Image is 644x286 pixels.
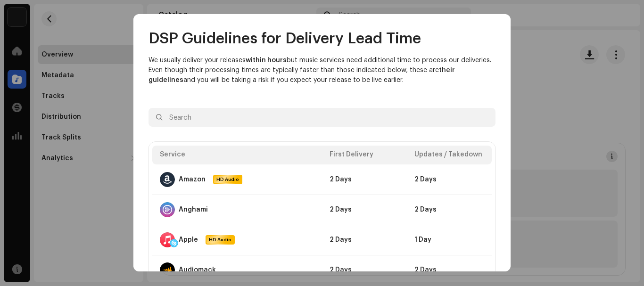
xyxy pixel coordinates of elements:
[179,176,206,183] div: Amazon
[322,255,407,285] td: 2 Days
[322,225,407,255] td: 2 Days
[407,255,492,285] td: 2 Days
[246,57,287,64] b: within hours
[214,176,241,183] span: HD Audio
[322,195,407,225] td: 2 Days
[206,236,234,244] span: HD Audio
[152,146,322,164] th: Service
[149,108,495,127] input: Search
[407,146,492,164] th: Updates / Takedown
[322,164,407,195] td: 2 Days
[179,206,208,213] div: Anghami
[149,29,495,48] h2: DSP Guidelines for Delivery Lead Time
[149,56,495,85] p: We usually deliver your releases but music services need additional time to process our deliverie...
[179,236,198,244] div: Apple
[407,195,492,225] td: 2 Days
[407,225,492,255] td: 1 Day
[179,266,216,274] div: Audiomack
[322,146,407,164] th: First Delivery
[407,164,492,195] td: 2 Days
